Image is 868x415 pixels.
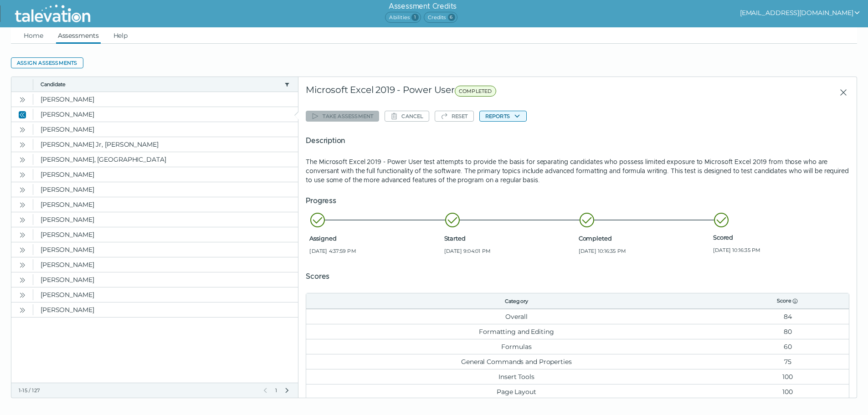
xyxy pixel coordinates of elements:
button: Previous Page [262,387,269,394]
td: Insert Tools [306,369,726,384]
clr-dg-cell: [PERSON_NAME] [33,302,298,317]
button: Cancel [385,111,429,122]
clr-dg-cell: [PERSON_NAME] [33,287,298,302]
button: Open [17,244,28,255]
button: Open [17,199,28,210]
p: The Microsoft Excel 2019 - Power User test attempts to provide the basis for separating candidate... [306,157,849,184]
clr-dg-cell: [PERSON_NAME] [33,212,298,227]
span: Credits [424,12,457,23]
h6: Assessment Credits [385,1,460,12]
td: Overall [306,309,726,324]
clr-dg-cell: [PERSON_NAME] Jr, [PERSON_NAME] [33,137,298,152]
cds-icon: Close [19,111,26,118]
button: Open [17,124,28,135]
cds-icon: Open [19,277,26,284]
button: Open [17,229,28,240]
span: COMPLETED [455,86,496,97]
span: Abilities [385,12,421,23]
div: 1-15 / 127 [19,387,256,394]
clr-dg-cell: [PERSON_NAME] [33,167,298,182]
clr-dg-cell: [PERSON_NAME] [33,92,298,107]
clr-dg-cell: [PERSON_NAME] [33,272,298,287]
th: Score [726,293,849,309]
button: Open [17,169,28,180]
cds-icon: Open [19,126,26,133]
td: Page Layout [306,384,726,399]
span: [DATE] 10:16:35 PM [713,246,844,254]
clr-dg-cell: [PERSON_NAME] [33,107,298,122]
clr-dg-cell: [PERSON_NAME] [33,257,298,272]
button: Open [17,304,28,315]
td: 75 [726,354,849,369]
a: Home [22,27,45,44]
td: 84 [726,309,849,324]
button: Open [17,184,28,195]
button: Open [17,214,28,225]
a: Assessments [56,27,101,44]
span: Started [444,235,575,242]
a: Help [112,27,130,44]
span: Completed [579,235,709,242]
cds-icon: Open [19,171,26,179]
span: 6 [448,14,455,21]
cds-icon: Open [19,156,26,164]
button: Open [17,94,28,105]
button: candidate filter [283,81,291,88]
h5: Scores [306,271,849,282]
cds-icon: Open [19,216,26,224]
span: 1 [411,14,419,21]
span: Assigned [309,235,440,242]
cds-icon: Open [19,231,26,239]
span: [DATE] 4:37:59 PM [309,247,440,255]
clr-dg-cell: [PERSON_NAME] [33,197,298,212]
td: 100 [726,369,849,384]
cds-icon: Open [19,292,26,299]
cds-icon: Open [19,96,26,103]
clr-dg-cell: [PERSON_NAME] [33,227,298,242]
button: Next Page [283,387,291,394]
button: Candidate [41,81,281,88]
button: Open [17,274,28,285]
span: [DATE] 10:16:35 PM [579,247,709,255]
button: Open [17,154,28,165]
cds-icon: Open [19,246,26,254]
td: 100 [726,384,849,399]
span: 1 [274,387,278,394]
clr-dg-cell: [PERSON_NAME] [33,182,298,197]
button: Close [832,84,849,101]
button: Reports [479,111,527,122]
td: 80 [726,324,849,339]
clr-dg-cell: [PERSON_NAME], [GEOGRAPHIC_DATA] [33,152,298,167]
clr-dg-cell: [PERSON_NAME] [33,242,298,257]
span: [DATE] 9:04:01 PM [444,247,575,255]
button: Assign assessments [11,57,83,68]
cds-icon: Open [19,141,26,149]
button: Open [17,259,28,270]
img: Talevation_Logo_Transparent_white.png [11,2,94,25]
cds-icon: Open [19,307,26,314]
clr-dg-cell: [PERSON_NAME] [33,122,298,137]
h5: Progress [306,195,849,206]
cds-icon: Open [19,201,26,209]
cds-icon: Open [19,261,26,269]
button: show user actions [740,7,861,18]
cds-icon: Open [19,186,26,194]
button: Close [17,109,28,120]
button: Open [17,139,28,150]
button: Reset [435,111,474,122]
button: Open [17,289,28,300]
td: 60 [726,339,849,354]
td: Formatting and Editing [306,324,726,339]
td: Formulas [306,339,726,354]
th: Category [306,293,726,309]
button: Take assessment [306,111,379,122]
span: Scored [713,234,844,241]
div: Microsoft Excel 2019 - Power User [306,84,666,101]
td: General Commands and Properties [306,354,726,369]
h5: Description [306,135,849,146]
